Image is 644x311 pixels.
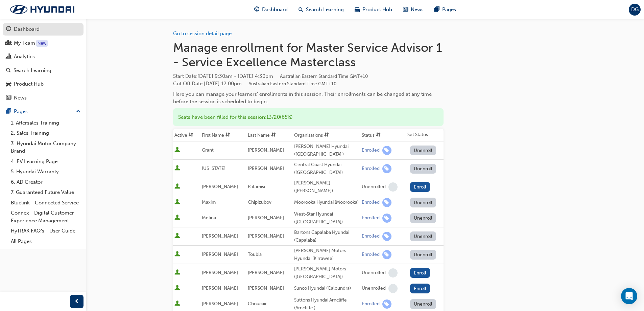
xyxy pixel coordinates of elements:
span: User is active [174,165,180,172]
div: Unenrolled [362,285,386,292]
span: News [411,6,424,14]
div: [PERSON_NAME] ([PERSON_NAME]) [294,179,359,195]
a: car-iconProduct Hub [349,3,398,17]
a: 6. AD Creator [8,177,84,187]
span: prev-icon [74,297,79,306]
span: news-icon [6,95,11,101]
div: Enrolled [362,165,380,172]
button: Unenroll [410,198,436,207]
span: up-icon [76,107,81,116]
span: Choucair [248,301,267,307]
div: Here you can manage your learners' enrollments in this session. Their enrollments can be changed ... [173,90,444,106]
span: pages-icon [6,109,11,115]
div: Search Learning [14,67,51,74]
span: Maxim [202,199,216,205]
span: [PERSON_NAME] [248,285,284,291]
span: DG [631,6,639,14]
a: 7. Guaranteed Future Value [8,187,84,198]
span: Cut Off Date : [DATE] 12:00pm [173,81,336,87]
div: Sunco Hyundai (Caloundra) [294,285,359,292]
span: sorting-icon [324,132,329,138]
span: Chipizubov [248,199,271,205]
a: pages-iconPages [429,3,461,17]
div: Pages [14,108,28,115]
a: Go to session detail page [173,30,232,37]
span: Australian Eastern Standard Time GMT+10 [280,73,368,79]
div: Unenrolled [362,184,386,190]
span: learningRecordVerb_ENROLL-icon [382,146,391,155]
span: Patamisi [248,184,265,190]
a: news-iconNews [398,3,429,17]
th: Toggle SortBy [246,129,292,141]
img: Trak [3,2,81,17]
div: Unenrolled [362,270,386,276]
span: User is active [174,251,180,258]
a: Dashboard [3,23,84,36]
span: car-icon [6,81,11,87]
div: Moorooka Hyundai (Moorooka) [294,199,359,206]
a: 3. Hyundai Motor Company Brand [8,138,84,156]
button: Unenroll [410,231,436,241]
div: Tooltip anchor [36,40,48,47]
span: Product Hub [362,6,392,14]
th: Set Status [406,129,444,141]
div: [PERSON_NAME] Hyundai ([GEOGRAPHIC_DATA] ) [294,143,359,158]
th: Toggle SortBy [360,129,406,141]
span: sorting-icon [376,132,381,138]
div: Product Hub [14,80,44,88]
div: Enrolled [362,251,380,258]
span: [PERSON_NAME] [202,285,238,291]
th: Toggle SortBy [200,129,246,141]
span: search-icon [299,5,303,14]
span: [PERSON_NAME] [248,270,284,275]
a: Product Hub [3,78,84,90]
span: [PERSON_NAME] [202,301,238,307]
a: 1. Aftersales Training [8,118,84,128]
div: Dashboard [14,25,40,33]
span: [PERSON_NAME] [248,147,284,153]
th: Toggle SortBy [293,129,360,141]
span: Australian Eastern Standard Time GMT+10 [248,81,336,87]
a: 2. Sales Training [8,128,84,138]
a: Search Learning [3,64,84,77]
span: [PERSON_NAME] [248,165,284,171]
span: [DATE] 9:30am - [DATE] 4:30pm [197,73,368,79]
span: search-icon [6,68,11,74]
span: [PERSON_NAME] [202,251,238,257]
button: Unenroll [410,213,436,223]
span: guage-icon [6,26,11,32]
div: News [14,94,27,102]
button: Pages [3,105,84,118]
a: guage-iconDashboard [249,3,293,17]
div: Enrolled [362,199,380,206]
div: Enrolled [362,215,380,221]
span: guage-icon [254,5,259,14]
span: Pages [442,6,456,14]
button: Enroll [410,268,430,278]
span: Dashboard [262,6,288,14]
span: [PERSON_NAME] [202,184,238,190]
span: Start Date : [173,72,444,80]
button: Unenroll [410,164,436,174]
button: Unenroll [410,146,436,155]
div: My Team [14,39,35,47]
a: search-iconSearch Learning [293,3,349,17]
button: Enroll [410,182,430,192]
span: car-icon [355,5,360,14]
span: Grant [202,147,214,153]
div: Enrolled [362,147,380,154]
span: User is active [174,269,180,276]
span: learningRecordVerb_NONE-icon [388,268,398,277]
span: learningRecordVerb_NONE-icon [388,284,398,293]
div: [PERSON_NAME] Motors Hyundai (Kirrawee) [294,247,359,262]
a: 4. EV Learning Page [8,156,84,167]
span: learningRecordVerb_ENROLL-icon [382,299,391,309]
span: Toubia [248,251,262,257]
button: Unenroll [410,250,436,260]
span: learningRecordVerb_ENROLL-icon [382,214,391,223]
span: User is active [174,285,180,292]
span: [PERSON_NAME] [202,270,238,275]
span: User is active [174,233,180,240]
div: [PERSON_NAME] Motors ([GEOGRAPHIC_DATA]) [294,265,359,281]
